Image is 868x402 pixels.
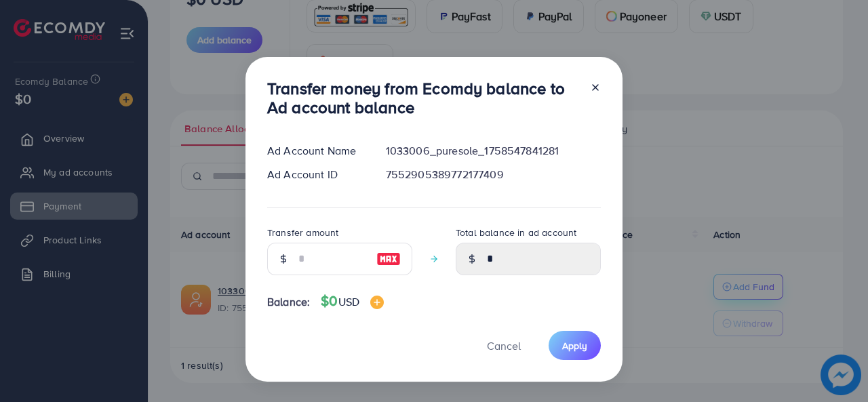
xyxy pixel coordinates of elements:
label: Total balance in ad account [456,226,576,239]
img: image [370,296,384,309]
div: 7552905389772177409 [375,167,612,182]
h4: $0 [321,293,384,310]
div: Ad Account Name [256,143,375,159]
span: Apply [562,339,587,353]
button: Apply [549,331,601,360]
span: Balance: [267,294,310,310]
img: image [376,251,401,267]
h3: Transfer money from Ecomdy balance to Ad account balance [267,79,579,118]
div: 1033006_puresole_1758547841281 [375,143,612,159]
div: Ad Account ID [256,167,375,182]
span: Cancel [487,338,521,353]
span: USD [338,294,359,309]
label: Transfer amount [267,226,338,239]
button: Cancel [470,331,538,360]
